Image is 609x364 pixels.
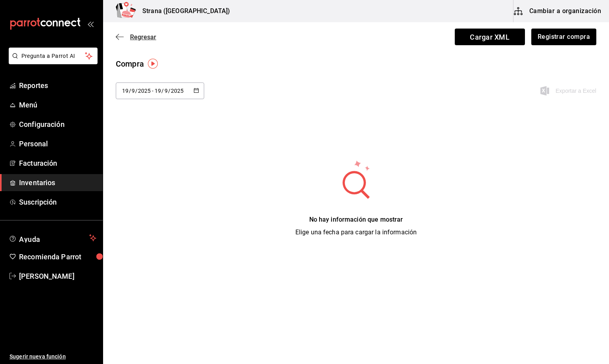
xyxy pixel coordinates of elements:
[6,57,98,66] a: Pregunta a Parrot AI
[168,88,170,94] span: /
[19,138,96,149] span: Personal
[19,251,96,262] span: Recomienda Parrot
[455,29,525,45] span: Cargar XML
[295,228,417,236] span: Elige una fecha para cargar la información
[154,88,161,94] input: Day
[161,88,164,94] span: /
[19,80,96,91] span: Reportes
[19,119,96,130] span: Configuración
[116,33,156,41] button: Regresar
[10,353,96,361] span: Sugerir nueva función
[19,177,96,188] span: Inventarios
[170,88,184,94] input: Year
[87,21,94,27] button: open_drawer_menu
[138,88,151,94] input: Year
[19,100,96,110] span: Menú
[295,215,417,224] div: No hay información que mostrar
[135,88,138,94] span: /
[19,271,96,282] span: [PERSON_NAME]
[122,88,129,94] input: Day
[136,6,230,16] h3: Strana ([GEOGRAPHIC_DATA])
[148,59,158,69] img: Tooltip marker
[21,52,85,60] span: Pregunta a Parrot AI
[116,58,144,70] div: Compra
[531,29,596,45] button: Registrar compra
[129,88,131,94] span: /
[152,88,153,94] span: -
[19,233,86,243] span: Ayuda
[9,48,98,64] button: Pregunta a Parrot AI
[130,33,156,41] span: Regresar
[131,88,135,94] input: Month
[19,158,96,169] span: Facturación
[19,197,96,207] span: Suscripción
[164,88,168,94] input: Month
